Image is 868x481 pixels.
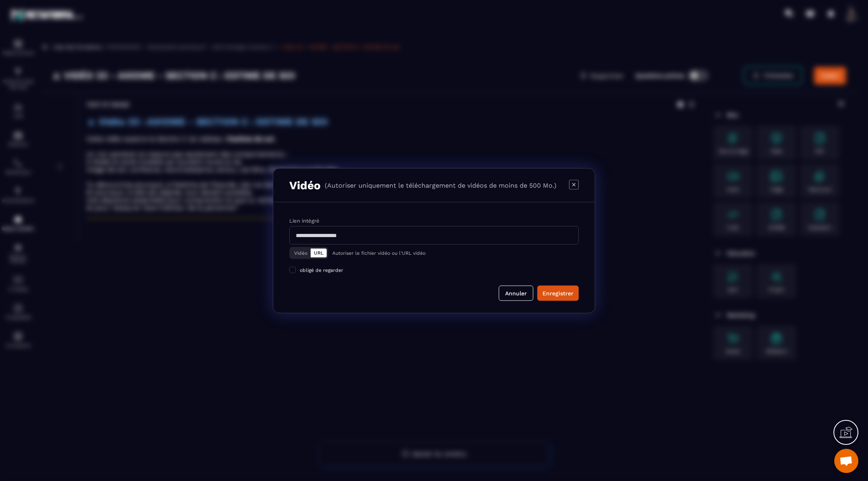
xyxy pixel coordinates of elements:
[289,217,319,223] label: Lien intégré
[542,289,573,297] div: Enregistrer
[332,250,426,256] p: Autoriser le fichier vidéo ou l'URL vidéo
[291,248,311,257] button: Vidéo
[289,178,321,192] h3: Vidéo
[300,267,343,273] span: obligé de regarder
[537,285,579,301] button: Enregistrer
[311,248,327,257] button: URL
[834,449,858,473] div: Ouvrir le chat
[499,285,533,301] button: Annuler
[325,181,557,189] p: (Autoriser uniquement le téléchargement de vidéos de moins de 500 Mo.)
